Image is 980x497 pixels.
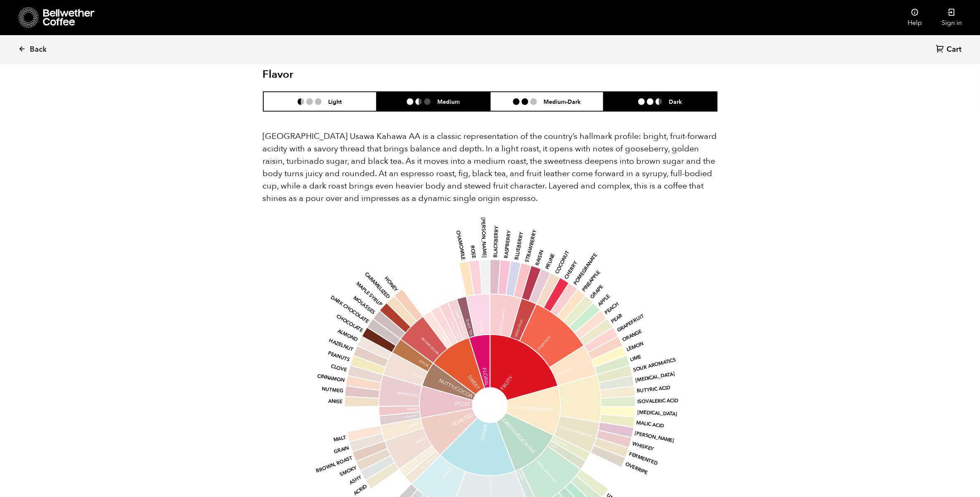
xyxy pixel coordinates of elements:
p: [GEOGRAPHIC_DATA] Usawa Kahawa AA is a classic representation of the country’s hallmark profile: ... [263,130,718,205]
h6: Medium-Dark [544,98,581,105]
h6: Light [328,98,342,105]
span: Back [30,45,47,55]
h6: Dark [669,98,682,105]
a: Cart [936,44,963,55]
h2: Flavor [263,68,415,81]
span: Cart [947,45,961,55]
h6: Medium [437,98,460,105]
